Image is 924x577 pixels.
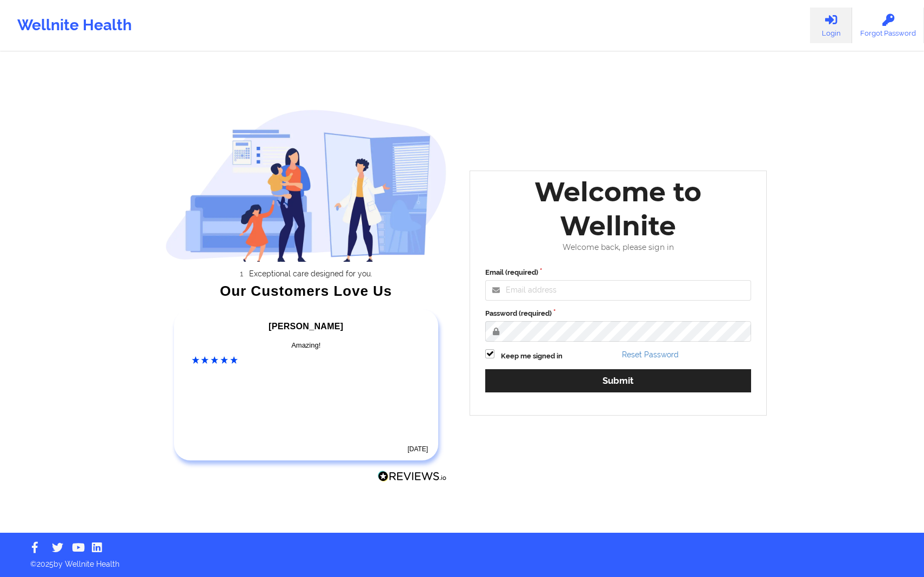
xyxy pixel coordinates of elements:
a: Reviews.io Logo [378,471,447,485]
li: Exceptional care designed for you. [175,269,447,278]
label: Password (required) [485,308,751,319]
a: Login [810,8,852,43]
img: wellnite-auth-hero_200.c722682e.png [165,109,447,262]
p: © 2025 by Wellnite Health [23,551,901,569]
label: Keep me signed in [501,351,563,362]
div: Amazing! [192,340,421,351]
time: [DATE] [407,445,428,453]
span: [PERSON_NAME] [269,322,343,331]
div: Welcome to Wellnite [478,175,759,243]
a: Reset Password [622,350,679,359]
div: Our Customers Love Us [165,286,447,296]
a: Forgot Password [852,8,924,43]
button: Submit [485,369,751,392]
img: Reviews.io Logo [378,471,447,482]
input: Email address [485,280,751,301]
label: Email (required) [485,267,751,278]
div: Welcome back, please sign in [478,243,759,252]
